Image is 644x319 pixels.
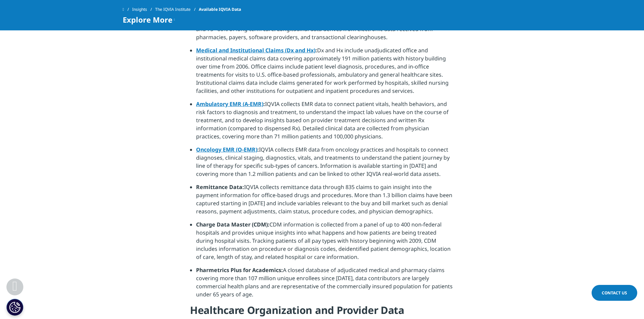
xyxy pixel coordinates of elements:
[6,299,23,316] button: Cookie Settings
[196,183,454,220] li: IQVIA collects remittance data through 835 claims to gain insight into the payment information fo...
[196,100,265,108] strong: :
[196,266,283,274] strong: Pharmetrics Plus for Academics:
[196,183,244,191] strong: Remittance Data:
[592,285,637,301] a: Contact Us
[196,146,257,153] a: Oncology EMR (O-EMR)
[196,46,454,100] li: Dx and Hx include unadjudicated office and institutional medical claims data covering approximate...
[196,220,454,266] li: CDM information is collected from a panel of up to 400 non-federal hospitals and provides unique ...
[196,100,263,108] a: Ambulatory EMR (A-EMR)
[199,3,241,16] span: Available IQVIA Data
[196,221,269,228] strong: Charge Data Master (CDM):
[123,16,172,24] span: Explore More
[196,100,454,145] li: IQVIA collects EMR data to connect patient vitals, health behaviors, and risk factors to diagnosi...
[155,3,199,16] a: The IQVIA Institute
[196,146,259,153] strong: :
[196,145,454,183] li: IQVIA collects EMR data from oncology practices and hospitals to connect diagnoses, clinical stag...
[196,47,315,54] a: Medical and Institutional Claims (Dx and Hx)
[196,47,317,54] strong: :
[132,3,155,16] a: Insights
[196,266,454,303] li: A closed database of adjudicated medical and pharmacy claims covering more than 107 million uniqu...
[602,290,627,296] span: Contact Us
